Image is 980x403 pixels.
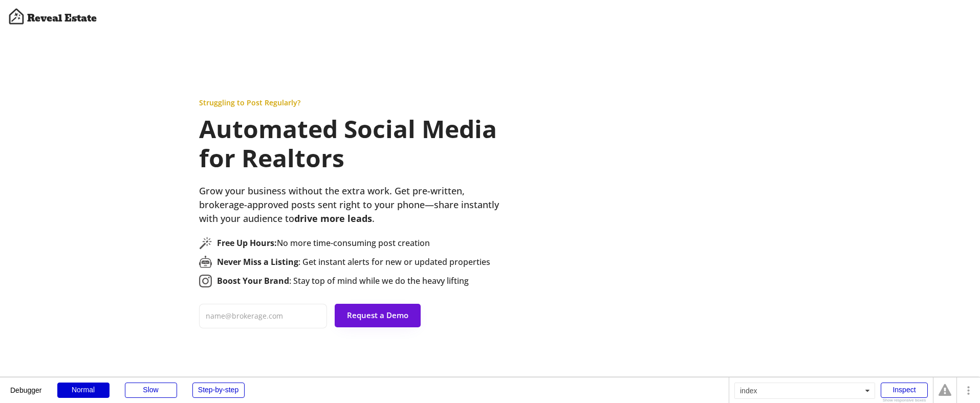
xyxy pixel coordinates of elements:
div: Grow your business without the extra work. Get pre-written, brokerage-approved posts sent right t... [199,184,499,226]
div: No more time-consuming post creation [217,237,499,249]
strong: drive more leads [294,212,372,225]
div: Struggling to Post Regularly? [199,98,300,108]
div: Show responsive boxes [881,398,928,402]
input: name@brokerage.com [199,304,327,328]
div: index [734,383,875,399]
strong: Boost Your Brand [217,275,289,286]
strong: Free Up Hours: [217,237,277,249]
div: Debugger [10,377,42,394]
div: : Get instant alerts for new or updated properties [217,256,499,267]
div: Slow [125,383,177,398]
div: Inspect [881,383,928,398]
img: Artboard%201%20copy%203%20%281%29.svg [8,8,25,25]
div: Normal [57,383,110,398]
div: Step-by-step [192,383,245,398]
div: : Stay top of mind while we do the heavy lifting [217,275,499,286]
h1: Automated Social Media for Realtors [199,114,499,173]
button: Request a Demo [335,304,421,327]
img: yH5BAEAAAAALAAAAAABAAEAAAIBRAA7 [530,87,786,339]
h4: Reveal Estate [27,12,97,25]
strong: Never Miss a Listing [217,256,298,267]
